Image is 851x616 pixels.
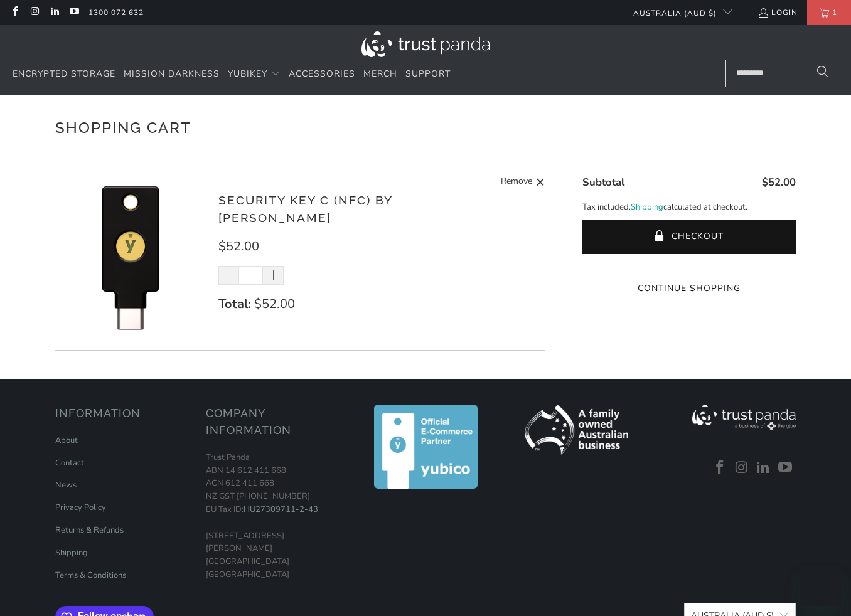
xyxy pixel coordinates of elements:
[582,220,796,254] button: Checkout
[55,547,88,558] a: Shipping
[244,504,318,515] a: HU27309711-2-43
[776,460,795,476] a: Trust Panda Australia on YouTube
[405,60,451,89] a: Support
[582,282,796,295] a: Continue Shopping
[254,295,295,312] span: $52.00
[55,114,796,139] h1: Shopping Cart
[501,174,532,190] span: Remove
[88,6,144,19] a: 1300 072 632
[801,566,841,606] iframe: Button to launch messaging window
[68,8,79,18] a: Trust Panda Australia on YouTube
[757,6,798,19] a: Login
[206,451,344,581] p: Trust Panda ABN 14 612 411 668 ACN 612 411 668 NZ GST [PHONE_NUMBER] EU Tax ID: [STREET_ADDRESS][...
[124,60,220,89] a: Mission Darkness
[807,60,838,87] button: Search
[13,60,451,89] nav: Translation missing: en.navigation.header.main_nav
[13,60,115,89] a: Encrypted Storage
[228,68,267,80] span: YubiKey
[631,201,663,214] a: Shipping
[762,175,796,189] span: $52.00
[29,8,40,18] a: Trust Panda Australia on Instagram
[710,460,729,476] a: Trust Panda Australia on Facebook
[9,8,20,18] a: Trust Panda Australia on Facebook
[725,60,838,87] input: Search...
[218,295,251,312] strong: Total:
[55,524,124,536] a: Returns & Refunds
[363,60,397,89] a: Merch
[501,174,545,190] a: Remove
[55,435,78,446] a: About
[218,193,392,225] a: Security Key C (NFC) by [PERSON_NAME]
[55,502,106,513] a: Privacy Policy
[582,175,624,189] span: Subtotal
[289,68,355,80] span: Accessories
[55,479,77,491] a: News
[361,31,490,57] img: Trust Panda Australia
[228,60,281,89] summary: YubiKey
[582,201,796,214] p: Tax included. calculated at checkout.
[754,460,773,476] a: Trust Panda Australia on LinkedIn
[732,460,751,476] a: Trust Panda Australia on Instagram
[405,68,451,80] span: Support
[289,60,355,89] a: Accessories
[55,181,206,331] img: Security Key C (NFC) by Yubico
[55,457,84,469] a: Contact
[13,68,115,80] span: Encrypted Storage
[363,68,397,80] span: Merch
[55,570,126,581] a: Terms & Conditions
[218,238,259,255] span: $52.00
[124,68,220,80] span: Mission Darkness
[49,8,60,18] a: Trust Panda Australia on LinkedIn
